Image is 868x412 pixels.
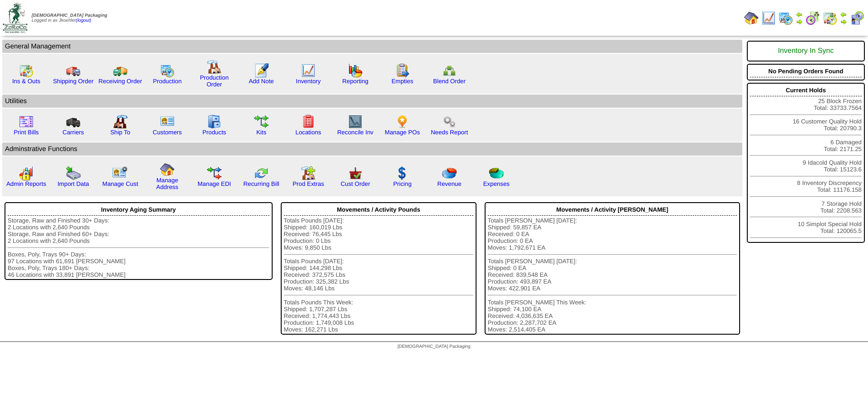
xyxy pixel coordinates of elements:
[348,166,363,180] img: cust_order.png
[840,18,847,25] img: arrowright.gif
[113,63,127,78] img: truck2.gif
[102,180,138,187] a: Manage Cust
[254,166,269,180] img: reconcile.gif
[6,180,46,187] a: Admin Reports
[442,114,457,129] img: workflow.png
[112,166,129,180] img: managecust.png
[488,217,737,333] div: Totals [PERSON_NAME] [DATE]: Shipped: 59,857 EA Received: 0 EA Production: 0 EA Moves: 1,792,671 ...
[19,63,33,78] img: calendarinout.gif
[12,78,40,85] a: Ins & Outs
[110,129,130,136] a: Ship To
[207,166,222,180] img: edi.gif
[840,11,847,18] img: arrowleft.gif
[348,114,363,129] img: line_graph2.gif
[301,166,316,180] img: prodextras.gif
[256,129,266,136] a: Kits
[14,129,39,136] a: Print Bills
[254,114,269,129] img: workflow.gif
[153,129,182,136] a: Customers
[160,162,175,177] img: home.gif
[198,180,231,187] a: Manage EDI
[19,166,33,180] img: graph2.png
[295,129,321,136] a: Locations
[66,63,80,78] img: truck.gif
[57,180,89,187] a: Import Data
[437,180,461,187] a: Revenue
[53,78,94,85] a: Shipping Order
[488,204,737,216] div: Movements / Activity [PERSON_NAME]
[301,114,316,129] img: locations.gif
[296,78,321,85] a: Inventory
[340,180,370,187] a: Cust Order
[337,129,373,136] a: Reconcile Inv
[442,166,457,180] img: pie_chart.png
[76,18,91,23] a: (logout)
[203,129,226,136] a: Products
[160,114,175,129] img: customers.gif
[99,78,142,85] a: Receiving Order
[160,63,175,78] img: calendarprod.gif
[750,66,862,77] div: No Pending Orders Found
[395,114,410,129] img: po.png
[796,11,803,18] img: arrowleft.gif
[385,129,420,136] a: Manage POs
[66,166,80,180] img: import.gif
[156,177,179,190] a: Manage Address
[806,11,820,25] img: calendarblend.gif
[113,114,127,129] img: factory2.gif
[342,78,368,85] a: Reporting
[823,11,837,25] img: calendarinout.gif
[207,114,222,129] img: cabinet.gif
[8,217,269,278] div: Storage, Raw and Finished 30+ Days: 2 Locations with 2,640 Pounds Storage, Raw and Finished 60+ D...
[747,83,865,243] div: 25 Block Frozen Total: 33733.7564 16 Customer Quality Hold Total: 20790.3 6 Damaged Total: 2171.2...
[796,18,803,25] img: arrowright.gif
[301,63,316,78] img: line_graph.gif
[2,95,742,108] td: Utilities
[431,129,468,136] a: Needs Report
[254,63,269,78] img: orders.gif
[19,114,33,129] img: invoice2.gif
[750,85,862,96] div: Current Holds
[850,11,864,25] img: calendarcustomer.gif
[2,142,742,156] td: Adminstrative Functions
[66,114,80,129] img: truck3.gif
[284,217,473,333] div: Totals Pounds [DATE]: Shipped: 160,019 Lbs Received: 76,445 Lbs Production: 0 Lbs Moves: 9,850 Lb...
[292,180,324,187] a: Prod Extras
[392,78,413,85] a: Empties
[200,74,229,88] a: Production Order
[433,78,466,85] a: Blend Order
[153,78,182,85] a: Production
[778,11,793,25] img: calendarprod.gif
[32,13,107,18] span: [DEMOGRAPHIC_DATA] Packaging
[62,129,84,136] a: Carriers
[284,204,473,216] div: Movements / Activity Pounds
[761,11,776,25] img: line_graph.gif
[442,63,457,78] img: network.png
[207,60,222,74] img: factory.gif
[397,344,470,349] span: [DEMOGRAPHIC_DATA] Packaging
[744,11,759,25] img: home.gif
[489,166,504,180] img: pie_chart2.png
[395,166,410,180] img: dollar.gif
[483,180,510,187] a: Expenses
[395,63,410,78] img: workorder.gif
[393,180,412,187] a: Pricing
[3,3,28,33] img: zoroco-logo-small.webp
[243,180,279,187] a: Recurring Bill
[348,63,363,78] img: graph.gif
[32,13,107,23] span: Logged in as Jkoehler
[249,78,274,85] a: Add Note
[8,204,269,216] div: Inventory Aging Summary
[750,43,862,60] div: Inventory In Sync
[2,40,742,53] td: General Management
